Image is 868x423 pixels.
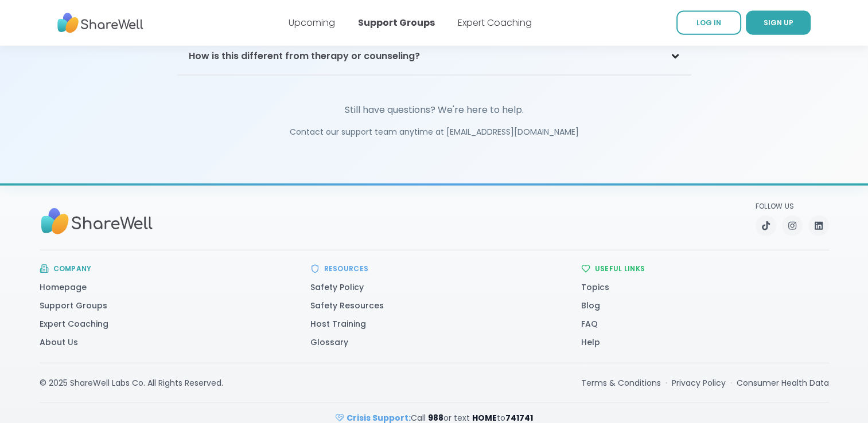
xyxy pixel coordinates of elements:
span: · [665,377,667,389]
a: Upcoming [289,16,335,29]
p: Still have questions? We're here to help. [177,103,691,117]
p: [MEDICAL_DATA] complements therapy beautifully but serves a different purpose. Therapy involves l... [177,75,691,76]
a: Host Training [310,318,366,330]
span: LOG IN [696,18,721,28]
span: SIGN UP [764,18,793,28]
h3: Useful Links [595,264,645,273]
a: LOG IN [676,11,741,35]
a: About Us [40,336,78,348]
a: Support Groups [358,16,435,29]
a: Glossary [310,336,348,348]
p: Contact our support team anytime at [EMAIL_ADDRESS][DOMAIN_NAME] [177,126,691,138]
a: Blog [581,300,600,311]
a: Expert Coaching [458,16,532,29]
a: Support Groups [40,300,107,311]
div: © 2025 ShareWell Labs Co. All Rights Reserved. [40,377,223,389]
a: Expert Coaching [40,318,108,330]
img: ShareWell Nav Logo [57,7,143,39]
h3: Resources [324,264,369,273]
p: Follow Us [756,202,829,211]
img: Sharewell [40,203,154,240]
h3: Company [53,264,92,273]
a: Help [581,336,600,348]
h3: How is this different from therapy or counseling? [189,49,420,63]
a: Safety Resources [310,300,384,311]
a: TikTok [756,216,776,236]
a: FAQ [581,318,598,330]
a: Safety Policy [310,281,364,293]
a: Privacy Policy [672,377,726,389]
a: Topics [581,281,609,293]
a: SIGN UP [746,11,811,35]
a: Homepage [40,281,87,293]
a: Consumer Health Data [737,377,829,389]
span: · [730,377,732,389]
a: Terms & Conditions [581,377,661,389]
a: LinkedIn [808,216,829,236]
a: Instagram [782,216,803,236]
